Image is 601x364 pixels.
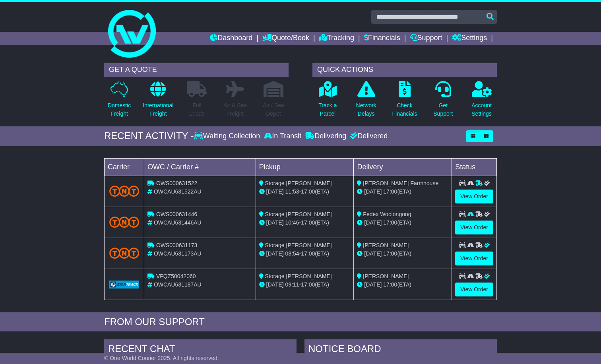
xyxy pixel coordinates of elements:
[156,242,198,248] span: OWS000631173
[363,273,409,279] span: [PERSON_NAME]
[433,81,453,122] a: GetSupport
[104,355,219,361] span: © One World Courier 2025. All rights reserved.
[262,132,303,141] div: In Transit
[223,101,247,118] p: Air & Sea Freight
[154,250,202,257] span: OWCAU631173AU
[104,316,497,328] div: FROM OUR SUPPORT
[266,250,284,257] span: [DATE]
[265,273,332,279] span: Storage [PERSON_NAME]
[392,81,417,122] a: CheckFinancials
[301,219,315,226] span: 17:00
[303,132,348,141] div: Delivering
[383,281,397,288] span: 17:00
[364,250,382,257] span: [DATE]
[266,188,284,195] span: [DATE]
[301,250,315,257] span: 17:00
[104,339,297,361] div: RECENT CHAT
[265,180,332,186] span: Storage [PERSON_NAME]
[433,101,453,118] p: Get Support
[266,219,284,226] span: [DATE]
[383,250,397,257] span: 17:00
[262,32,309,45] a: Quote/Book
[156,211,198,217] span: OWS000631446
[105,158,144,176] td: Carrier
[363,211,411,217] span: Fedex Woolongong
[259,281,351,289] div: - (ETA)
[109,186,139,196] img: TNT_Domestic.png
[154,219,202,226] span: OWCAU631446AU
[107,81,131,122] a: DomesticFreight
[455,252,493,265] a: View Order
[156,273,196,279] span: VFQZ50042060
[304,339,497,361] div: NOTICE BOARD
[109,248,139,258] img: TNT_Domestic.png
[265,211,332,217] span: Storage [PERSON_NAME]
[392,101,417,118] p: Check Financials
[265,242,332,248] span: Storage [PERSON_NAME]
[301,188,315,195] span: 17:00
[455,283,493,296] a: View Order
[210,32,252,45] a: Dashboard
[356,101,376,118] p: Network Delays
[301,281,315,288] span: 17:00
[354,158,452,176] td: Delivery
[143,101,173,118] p: International Freight
[357,281,448,289] div: (ETA)
[319,32,354,45] a: Tracking
[455,221,493,234] a: View Order
[383,188,397,195] span: 17:00
[142,81,174,122] a: InternationalFreight
[364,188,382,195] span: [DATE]
[259,188,351,196] div: - (ETA)
[318,81,337,122] a: Track aParcel
[187,101,207,118] p: Full Loads
[108,101,131,118] p: Domestic Freight
[363,242,409,248] span: [PERSON_NAME]
[285,250,299,257] span: 08:54
[256,158,354,176] td: Pickup
[285,188,299,195] span: 11:53
[263,101,284,118] p: Air / Sea Depot
[356,81,377,122] a: NetworkDelays
[364,32,400,45] a: Financials
[364,281,382,288] span: [DATE]
[154,281,202,288] span: OWCAU631187AU
[259,219,351,227] div: - (ETA)
[285,281,299,288] span: 09:11
[357,188,448,196] div: (ETA)
[455,190,493,203] a: View Order
[364,219,382,226] span: [DATE]
[104,63,289,77] div: GET A QUOTE
[266,281,284,288] span: [DATE]
[109,217,139,227] img: TNT_Domestic.png
[452,158,497,176] td: Status
[259,250,351,258] div: - (ETA)
[109,281,139,288] img: GetCarrierServiceLogo
[383,219,397,226] span: 17:00
[312,63,497,77] div: QUICK ACTIONS
[357,219,448,227] div: (ETA)
[452,32,487,45] a: Settings
[410,32,442,45] a: Support
[318,101,337,118] p: Track a Parcel
[348,132,388,141] div: Delivered
[471,81,492,122] a: AccountSettings
[471,101,492,118] p: Account Settings
[104,130,194,142] div: RECENT ACTIVITY -
[144,158,256,176] td: OWC / Carrier #
[357,250,448,258] div: (ETA)
[194,132,262,141] div: Waiting Collection
[285,219,299,226] span: 10:46
[154,188,202,195] span: OWCAU631522AU
[156,180,198,186] span: OWS000631522
[363,180,438,186] span: [PERSON_NAME] Farmhouse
